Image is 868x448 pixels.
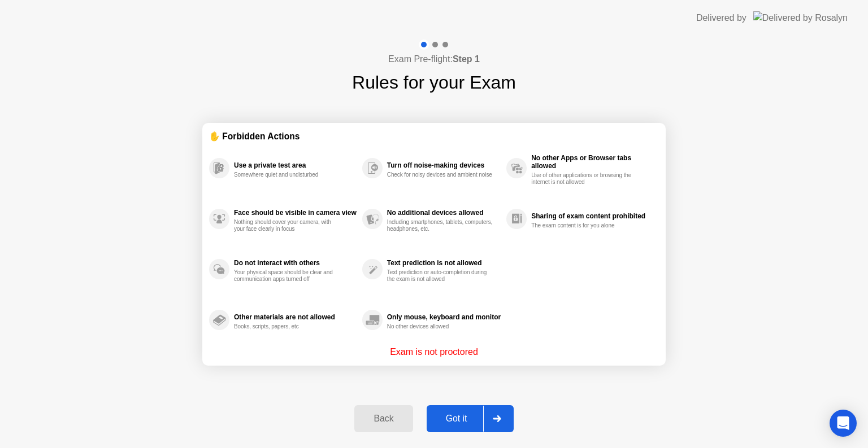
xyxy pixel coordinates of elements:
div: Other materials are not allowed [234,313,357,321]
button: Got it [427,405,514,432]
div: Text prediction or auto-completion during the exam is not allowed [387,269,494,283]
div: No other Apps or Browser tabs allowed [531,154,653,170]
div: Got it [430,414,483,424]
p: Exam is not proctored [390,345,478,359]
h4: Exam Pre-flight: [388,52,480,66]
div: Use of other applications or browsing the internet is not allowed [531,172,638,186]
button: Back [354,405,413,432]
div: Do not interact with others [234,259,357,267]
div: Back [358,414,409,424]
div: Text prediction is not allowed [387,259,501,267]
div: Sharing of exam content prohibited [531,212,653,220]
div: Delivered by [696,11,747,25]
div: Your physical space should be clear and communication apps turned off [234,269,341,283]
div: No additional devices allowed [387,209,501,217]
div: Nothing should cover your camera, with your face clearly in focus [234,219,341,232]
div: No other devices allowed [387,323,494,330]
div: Only mouse, keyboard and monitor [387,313,501,321]
div: Turn off noise-making devices [387,161,501,169]
div: Including smartphones, tablets, computers, headphones, etc. [387,219,494,232]
div: Open Intercom Messenger [830,410,857,437]
div: ✋ Forbidden Actions [209,130,659,143]
div: Check for noisy devices and ambient noise [387,172,494,178]
img: Delivered by Rosalyn [753,11,848,24]
b: Step 1 [453,54,480,64]
div: Books, scripts, papers, etc [234,323,341,330]
div: Use a private test area [234,161,357,169]
h1: Rules for your Exam [352,69,516,96]
div: The exam content is for you alone [531,222,638,229]
div: Somewhere quiet and undisturbed [234,172,341,178]
div: Face should be visible in camera view [234,209,357,217]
